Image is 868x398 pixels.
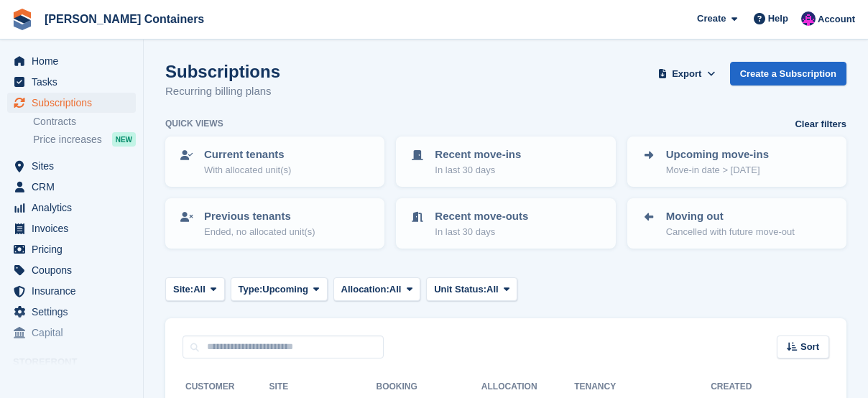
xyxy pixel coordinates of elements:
[768,11,788,26] span: Help
[7,72,136,92] a: menu
[397,138,614,185] a: Recent move-ins In last 30 days
[32,156,118,176] span: Sites
[204,163,291,177] p: With allocated unit(s)
[165,277,225,301] button: Site: All
[629,138,845,185] a: Upcoming move-ins Move-in date > [DATE]
[435,147,521,163] p: Recent move-ins
[39,7,210,31] a: [PERSON_NAME] Containers
[33,115,136,129] a: Contracts
[800,340,819,354] span: Sort
[204,225,315,239] p: Ended, no allocated unit(s)
[262,282,308,297] span: Upcoming
[32,239,118,259] span: Pricing
[32,218,118,239] span: Invoices
[434,282,486,297] span: Unit Status:
[666,163,769,177] p: Move-in date > [DATE]
[666,225,795,239] p: Cancelled with future move-out
[486,282,499,297] span: All
[112,132,136,147] div: NEW
[239,282,263,297] span: Type:
[32,51,118,71] span: Home
[204,147,291,163] p: Current tenants
[11,9,33,30] img: stora-icon-8386f47178a22dfd0bd8f6a31ec36ba5ce8667c1dd55bd0f319d3a0aa187defe.svg
[33,133,102,147] span: Price increases
[655,62,719,85] button: Export
[629,200,845,247] a: Moving out Cancelled with future move-out
[7,239,136,259] a: menu
[231,277,328,301] button: Type: Upcoming
[167,138,383,185] a: Current tenants With allocated unit(s)
[13,355,143,369] span: Storefront
[426,277,517,301] button: Unit Status: All
[32,323,118,343] span: Capital
[7,302,136,322] a: menu
[7,156,136,176] a: menu
[32,260,118,280] span: Coupons
[32,281,118,301] span: Insurance
[333,277,421,301] button: Allocation: All
[672,67,701,81] span: Export
[167,200,383,247] a: Previous tenants Ended, no allocated unit(s)
[7,323,136,343] a: menu
[341,282,389,297] span: Allocation:
[435,225,528,239] p: In last 30 days
[32,198,118,218] span: Analytics
[193,282,206,297] span: All
[389,282,402,297] span: All
[730,62,846,85] a: Create a Subscription
[7,218,136,239] a: menu
[32,177,118,197] span: CRM
[165,117,223,130] h6: Quick views
[7,198,136,218] a: menu
[7,260,136,280] a: menu
[697,11,726,26] span: Create
[32,302,118,322] span: Settings
[818,12,855,27] span: Account
[666,147,769,163] p: Upcoming move-ins
[435,163,521,177] p: In last 30 days
[666,208,795,225] p: Moving out
[7,51,136,71] a: menu
[204,208,315,225] p: Previous tenants
[7,281,136,301] a: menu
[33,131,136,147] a: Price increases NEW
[32,93,118,113] span: Subscriptions
[435,208,528,225] p: Recent move-outs
[397,200,614,247] a: Recent move-outs In last 30 days
[165,83,280,100] p: Recurring billing plans
[7,93,136,113] a: menu
[173,282,193,297] span: Site:
[795,117,846,131] a: Clear filters
[32,72,118,92] span: Tasks
[801,11,816,26] img: Claire Wilson
[165,62,280,81] h1: Subscriptions
[7,177,136,197] a: menu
